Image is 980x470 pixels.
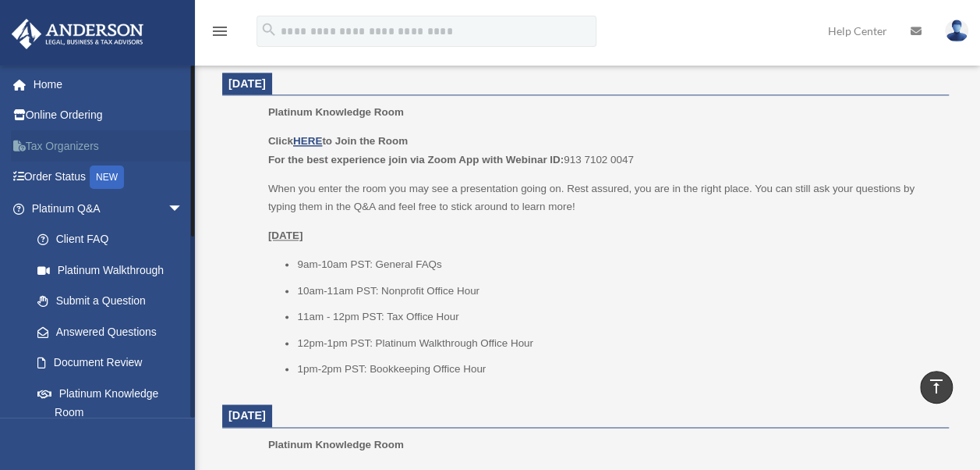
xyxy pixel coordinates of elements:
u: [DATE] [268,230,303,241]
a: Home [11,69,207,100]
a: Platinum Knowledge Room [22,378,199,428]
a: Client FAQ [22,224,207,255]
li: 11am - 12pm PST: Tax Office Hour [297,308,938,326]
div: NEW [90,166,124,189]
span: [DATE] [228,77,266,90]
b: Click to Join the Room [268,135,408,147]
li: 12pm-1pm PST: Platinum Walkthrough Office Hour [297,334,938,353]
a: Submit a Question [22,286,207,317]
span: [DATE] [228,409,266,422]
li: 10am-11am PST: Nonprofit Office Hour [297,282,938,301]
i: vertical_align_top [927,377,946,396]
a: Platinum Q&Aarrow_drop_down [11,193,207,224]
b: For the best experience join via Zoom App with Webinar ID: [268,154,564,166]
span: Platinum Knowledge Room [268,106,404,118]
a: vertical_align_top [920,371,953,404]
span: Platinum Knowledge Room [268,439,404,450]
a: HERE [293,135,322,147]
a: Tax Organizers [11,130,207,162]
a: Answered Questions [22,316,207,347]
a: Platinum Walkthrough [22,255,207,286]
a: Online Ordering [11,100,207,131]
i: search [260,21,278,38]
img: Anderson Advisors Platinum Portal [7,19,148,49]
a: menu [211,27,229,41]
li: 1pm-2pm PST: Bookkeeping Office Hour [297,360,938,379]
a: Order StatusNEW [11,162,207,194]
a: Document Review [22,347,207,379]
i: menu [211,22,229,41]
p: 913 7102 0047 [268,132,938,169]
p: When you enter the room you may see a presentation going on. Rest assured, you are in the right p... [268,180,938,216]
span: arrow_drop_down [168,193,199,225]
li: 9am-10am PST: General FAQs [297,255,938,274]
img: User Pic [945,20,968,42]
